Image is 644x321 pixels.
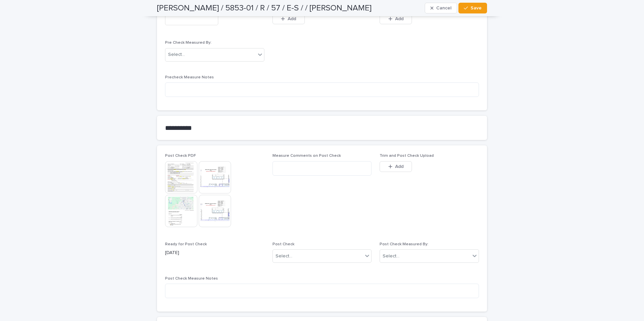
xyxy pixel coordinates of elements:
[272,242,294,246] span: Post Check
[380,13,412,24] button: Add
[165,242,207,246] span: Ready for Post Check
[395,164,404,169] span: Add
[383,253,399,260] div: Select...
[380,161,412,172] button: Add
[157,3,372,13] h2: [PERSON_NAME] / 5853-01 / R / 57 / E-S / / [PERSON_NAME]
[276,253,292,260] div: Select...
[165,249,264,256] p: [DATE]
[165,75,214,79] span: Precheck Measure Notes
[288,16,296,21] span: Add
[436,6,451,10] span: Cancel
[272,154,341,158] span: Measure Comments on Post Check
[425,3,457,13] button: Cancel
[458,3,487,13] button: Save
[395,16,404,21] span: Add
[168,51,185,58] div: Select...
[165,41,212,45] span: Pre Check Measured By:
[380,242,428,246] span: Post Check Measured By:
[471,6,482,10] span: Save
[272,13,305,24] button: Add
[165,277,218,281] span: Post Check Measure Notes
[165,154,196,158] span: Post Check PDF
[380,154,434,158] span: Trim and Post Check Upload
